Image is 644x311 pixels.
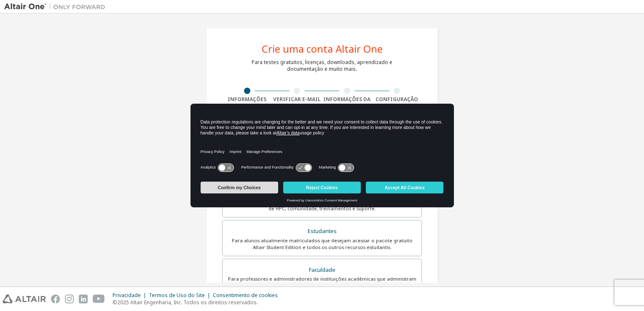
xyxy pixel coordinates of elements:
img: instagram.svg [65,295,74,303]
div: Faculdade [228,264,416,276]
font: 2025 Altair Engenharia, Inc. Todos os direitos reservados. [117,299,258,306]
div: Crie uma conta Altair One [262,44,383,54]
img: facebook.svg [51,295,60,303]
div: Privacidade [113,292,149,299]
img: linkedin.svg [79,295,88,303]
div: Estudantes [228,225,416,237]
p: © [113,299,283,306]
div: Configuração de segurança [372,96,422,110]
div: Verificar e-mail [272,96,322,103]
img: altair_logo.svg [3,295,46,303]
div: Para alunos atualmente matriculados que desejam acessar o pacote gratuito Altair Student Edition ... [228,237,416,251]
div: Consentimento de cookies [213,292,283,299]
div: Informações pessoais [222,96,272,110]
img: youtube.svg [93,295,105,303]
div: Informações da conta [322,96,372,110]
img: Altair Um [4,3,110,11]
div: Termos de Uso do Site [149,292,213,299]
div: Para professores e administradores de instituições acadêmicas que administram alunos e acessam so... [228,276,416,289]
div: Para testes gratuitos, licenças, downloads, aprendizado e documentação e muito mais. [252,59,392,72]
